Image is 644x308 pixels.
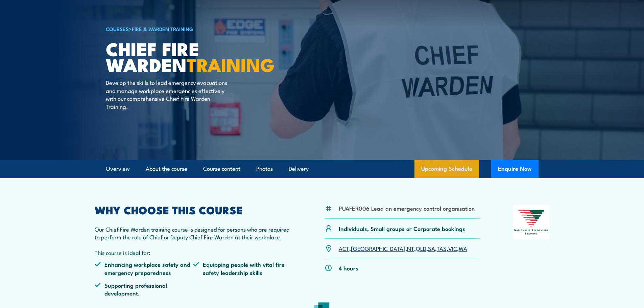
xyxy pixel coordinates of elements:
[448,244,457,252] a: VIC
[459,244,467,252] a: WA
[203,160,240,178] a: Course content
[106,160,130,178] a: Overview
[339,244,467,252] p: , , , , , , ,
[256,160,273,178] a: Photos
[106,25,129,32] a: COURSES
[289,160,309,178] a: Delivery
[339,204,475,212] li: PUAFER006 Lead an emergency control organisation
[106,41,273,72] h1: Chief Fire Warden
[193,260,292,276] li: Equipping people with vital fire safety leadership skills
[513,205,550,239] img: Nationally Recognised Training logo.
[132,25,193,32] a: Fire & Warden Training
[106,25,273,33] h6: >
[95,205,292,214] h2: WHY CHOOSE THIS COURSE
[95,281,193,297] li: Supporting professional development.
[187,50,275,78] strong: TRAINING
[95,260,193,276] li: Enhancing workplace safety and emergency preparedness
[339,244,349,252] a: ACT
[491,160,539,178] button: Enquire Now
[416,244,426,252] a: QLD
[339,224,465,232] p: Individuals, Small groups or Corporate bookings
[351,244,405,252] a: [GEOGRAPHIC_DATA]
[95,248,292,256] p: This course is ideal for:
[428,244,435,252] a: SA
[106,78,229,110] p: Develop the skills to lead emergency evacuations and manage workplace emergencies effectively wit...
[414,160,479,178] a: Upcoming Schedule
[437,244,447,252] a: TAS
[146,160,187,178] a: About the course
[339,264,358,272] p: 4 hours
[407,244,414,252] a: NT
[95,225,292,241] p: Our Chief Fire Warden training course is designed for persons who are required to perform the rol...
